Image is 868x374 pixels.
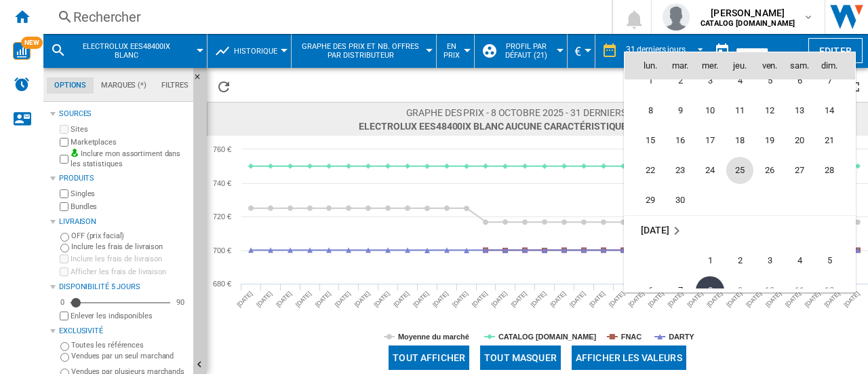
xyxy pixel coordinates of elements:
[625,52,855,292] md-calendar: Calendar
[667,157,694,184] span: 23
[785,96,814,126] td: Saturday September 13 2025
[665,155,695,185] td: Tuesday September 23 2025
[816,157,843,184] span: 28
[786,127,813,154] span: 20
[625,126,855,155] tr: Week 3
[637,187,664,214] span: 29
[725,155,755,185] td: Thursday September 25 2025
[625,276,855,305] tr: Week 2
[786,67,813,94] span: 6
[814,246,855,276] td: Sunday October 5 2025
[667,127,694,154] span: 16
[695,52,725,79] th: mer.
[625,66,855,96] tr: Week 1
[814,66,855,96] td: Sunday September 7 2025
[695,276,725,305] td: Wednesday October 8 2025
[625,185,855,216] tr: Week 5
[665,52,695,79] th: mar.
[755,246,785,276] td: Friday October 3 2025
[816,127,843,154] span: 21
[814,276,855,305] td: Sunday October 12 2025
[814,52,855,79] th: dim.
[637,127,664,154] span: 15
[625,155,665,185] td: Monday September 22 2025
[625,246,855,276] tr: Week 1
[725,246,755,276] td: Thursday October 2 2025
[755,66,785,96] td: Friday September 5 2025
[696,157,724,184] span: 24
[756,67,783,94] span: 5
[665,66,695,96] td: Tuesday September 2 2025
[814,126,855,155] td: Sunday September 21 2025
[625,96,855,126] tr: Week 2
[696,67,724,94] span: 3
[755,126,785,155] td: Friday September 19 2025
[725,276,755,305] td: Thursday October 9 2025
[625,96,665,126] td: Monday September 8 2025
[785,246,814,276] td: Saturday October 4 2025
[725,66,755,96] td: Thursday September 4 2025
[695,246,725,276] td: Wednesday October 1 2025
[667,97,694,124] span: 9
[755,276,785,305] td: Friday October 10 2025
[786,157,813,184] span: 27
[725,126,755,155] td: Thursday September 18 2025
[665,185,695,216] td: Tuesday September 30 2025
[625,66,665,96] td: Monday September 1 2025
[786,247,813,274] span: 4
[726,247,753,274] span: 2
[756,127,783,154] span: 19
[726,97,753,124] span: 11
[755,52,785,79] th: ven.
[756,247,783,274] span: 3
[665,126,695,155] td: Tuesday September 16 2025
[695,126,725,155] td: Wednesday September 17 2025
[816,67,843,94] span: 7
[814,155,855,185] td: Sunday September 28 2025
[665,96,695,126] td: Tuesday September 9 2025
[667,277,694,304] span: 7
[641,225,669,236] span: [DATE]
[637,157,664,184] span: 22
[637,97,664,124] span: 8
[665,276,695,305] td: Tuesday October 7 2025
[625,216,855,246] td: October 2025
[637,67,664,94] span: 1
[625,276,665,305] td: Monday October 6 2025
[726,67,753,94] span: 4
[696,247,724,274] span: 1
[755,155,785,185] td: Friday September 26 2025
[756,157,783,184] span: 26
[625,155,855,185] tr: Week 4
[625,216,855,246] tr: Week undefined
[726,157,753,184] span: 25
[637,277,664,304] span: 6
[695,66,725,96] td: Wednesday September 3 2025
[816,97,843,124] span: 14
[755,96,785,126] td: Friday September 12 2025
[785,126,814,155] td: Saturday September 20 2025
[756,97,783,124] span: 12
[785,276,814,305] td: Saturday October 11 2025
[814,96,855,126] td: Sunday September 14 2025
[695,96,725,126] td: Wednesday September 10 2025
[725,96,755,126] td: Thursday September 11 2025
[786,97,813,124] span: 13
[785,66,814,96] td: Saturday September 6 2025
[785,52,814,79] th: sam.
[696,97,724,124] span: 10
[625,52,665,79] th: lun.
[696,127,724,154] span: 17
[625,126,665,155] td: Monday September 15 2025
[667,67,694,94] span: 2
[785,155,814,185] td: Saturday September 27 2025
[816,247,843,274] span: 5
[695,155,725,185] td: Wednesday September 24 2025
[696,276,724,305] span: 8
[667,187,694,214] span: 30
[725,52,755,79] th: jeu.
[625,185,665,216] td: Monday September 29 2025
[726,127,753,154] span: 18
